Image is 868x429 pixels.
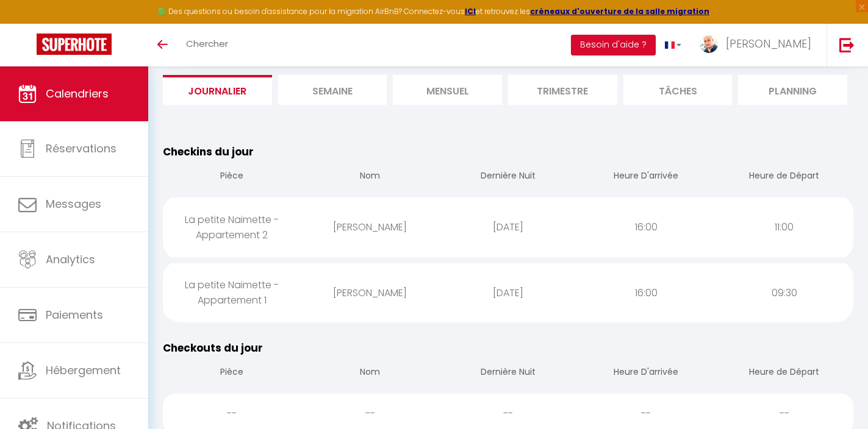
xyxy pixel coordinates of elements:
[46,252,95,267] span: Analytics
[530,6,709,16] a: créneaux d'ouverture de la salle migration
[577,160,715,194] th: Heure D'arrivée
[439,356,577,391] th: Dernière Nuit
[301,207,439,247] div: [PERSON_NAME]
[577,273,715,313] div: 16:00
[46,86,109,101] span: Calendriers
[46,307,103,322] span: Paiements
[163,75,272,105] li: Journalier
[716,356,853,391] th: Heure de Départ
[163,144,254,159] span: Checkins du jour
[278,75,387,105] li: Semaine
[439,207,577,247] div: [DATE]
[301,273,439,313] div: [PERSON_NAME]
[177,24,237,66] a: Chercher
[301,356,439,391] th: Nom
[508,75,617,105] li: Trimestre
[163,160,301,194] th: Pièce
[690,24,827,66] a: ... [PERSON_NAME]
[577,207,715,247] div: 16:00
[163,200,301,255] div: La petite Naimette - Appartement 2
[439,160,577,194] th: Dernière Nuit
[163,341,263,355] span: Checkouts du jour
[716,160,853,194] th: Heure de Départ
[738,75,847,105] li: Planning
[700,35,718,53] img: ...
[37,34,112,55] img: Super Booking
[839,37,855,52] img: logout
[46,196,101,211] span: Messages
[46,141,117,156] span: Réservations
[571,35,656,55] button: Besoin d'aide ?
[163,265,301,320] div: La petite Naimette - Appartement 1
[46,363,121,378] span: Hébergement
[10,5,46,41] button: Ouvrir le widget de chat LiveChat
[716,273,853,313] div: 09:30
[623,75,733,105] li: Tâches
[186,37,228,50] span: Chercher
[816,374,859,420] iframe: Chat
[577,356,715,391] th: Heure D'arrivée
[726,36,811,51] span: [PERSON_NAME]
[465,6,476,16] a: ICI
[716,207,853,247] div: 11:00
[393,75,502,105] li: Mensuel
[163,356,301,391] th: Pièce
[439,273,577,313] div: [DATE]
[301,160,439,194] th: Nom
